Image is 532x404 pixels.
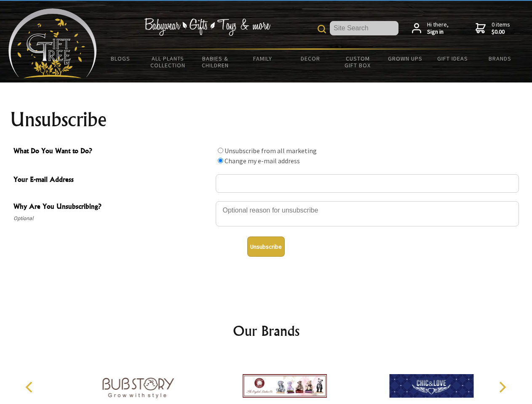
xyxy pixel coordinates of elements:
[429,50,476,67] a: Gift Ideas
[225,157,300,165] label: Change my e-mail address
[21,378,40,396] button: Previous
[476,21,510,36] a: 0 items$0.00
[427,28,449,36] strong: Sign in
[218,148,223,153] input: What Do You Want to Do?
[13,146,211,158] span: What Do You Want to Do?
[412,21,449,36] a: Hi there,Sign in
[247,237,285,257] button: Unsubscribe
[13,174,211,186] span: Your E-mail Address
[144,50,192,74] a: All Plants Collection
[8,8,97,78] img: Babyware - Gifts - Toys and more...
[13,201,211,213] span: Why Are You Unsubscribing?
[492,28,510,36] strong: $0.00
[476,50,524,67] a: Brands
[493,378,511,396] button: Next
[192,50,239,74] a: Babies & Children
[330,21,398,35] input: Site Search
[492,21,510,36] span: 0 items
[225,146,317,155] label: Unsubscribe from all marketing
[427,21,449,36] span: Hi there,
[97,50,144,67] a: BLOGS
[216,174,519,193] input: Your E-mail Address
[17,321,516,341] h2: Our Brands
[381,50,429,67] a: Grown Ups
[218,158,223,163] input: What Do You Want to Do?
[10,109,522,130] h1: Unsubscribe
[144,18,270,36] img: Babywear - Gifts - Toys & more
[334,50,382,74] a: Custom Gift Box
[216,201,519,226] textarea: Why Are You Unsubscribing?
[286,50,334,67] a: Decor
[13,213,211,223] span: Optional
[318,25,326,33] img: product search
[239,50,287,67] a: Family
